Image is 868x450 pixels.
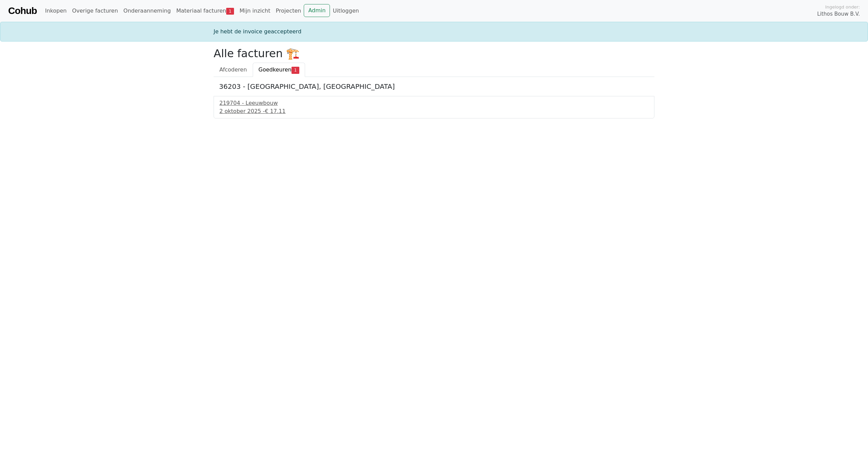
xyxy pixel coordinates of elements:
[214,63,253,77] a: Afcoderen
[330,4,362,18] a: Uitloggen
[173,4,237,18] a: Materiaal facturen1
[219,82,649,91] h5: 36203 - [GEOGRAPHIC_DATA], [GEOGRAPHIC_DATA]
[210,28,658,36] div: Je hebt de invoice geaccepteerd
[214,47,654,60] h2: Alle facturen 🏗️
[219,99,649,115] a: 219704 - Leeuwbouw2 oktober 2025 -€ 17.11
[8,3,37,19] a: Cohub
[237,4,273,18] a: Mijn inzicht
[219,66,247,73] span: Afcoderen
[42,4,69,18] a: Inkopen
[258,66,291,73] span: Goedkeuren
[273,4,304,18] a: Projecten
[253,63,305,77] a: Goedkeuren1
[219,99,649,107] div: 219704 - Leeuwbouw
[69,4,121,18] a: Overige facturen
[226,8,234,15] span: 1
[304,4,330,17] a: Admin
[265,108,286,114] span: € 17.11
[817,10,860,18] span: Lithos Bouw B.V.
[121,4,173,18] a: Onderaanneming
[219,107,649,115] div: 2 oktober 2025 -
[825,4,860,10] span: Ingelogd onder:
[291,67,299,74] span: 1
